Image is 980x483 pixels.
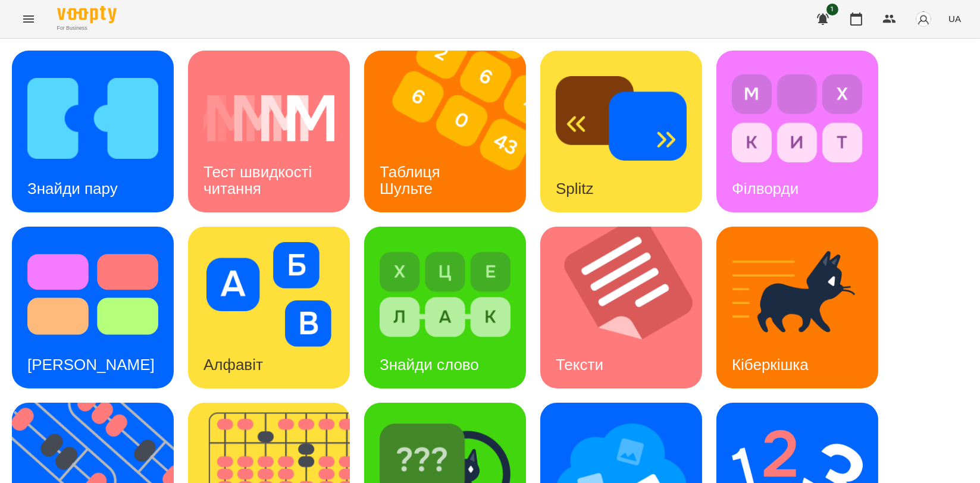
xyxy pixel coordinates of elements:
h3: Splitz [556,180,594,197]
h3: Знайди слово [380,356,479,374]
img: Тест швидкості читання [203,66,334,171]
img: Тест Струпа [27,242,158,347]
h3: Алфавіт [203,356,263,374]
h3: Тест швидкості читання [203,163,316,197]
img: Алфавіт [203,242,334,347]
a: ФілвордиФілворди [716,51,878,212]
a: Знайди паруЗнайди пару [12,51,174,212]
span: 1 [826,4,838,15]
h3: Тексти [556,356,603,374]
button: UA [944,8,966,30]
img: Таблиця Шульте [364,51,541,212]
span: UA [948,12,961,25]
img: Тексти [540,227,717,388]
h3: Таблиця Шульте [380,163,444,197]
a: КіберкішкаКіберкішка [716,227,878,388]
a: SplitzSplitz [540,51,702,212]
h3: Кіберкішка [732,356,809,374]
img: avatar_s.png [915,11,932,27]
span: For Business [57,24,117,32]
img: Кіберкішка [732,242,863,347]
button: Menu [14,5,43,33]
a: Тест Струпа[PERSON_NAME] [12,227,174,388]
img: Філворди [732,66,863,171]
a: ТекстиТексти [540,227,702,388]
img: Splitz [556,66,687,171]
img: Знайди пару [27,66,158,171]
a: Таблиця ШультеТаблиця Шульте [364,51,526,212]
a: АлфавітАлфавіт [188,227,350,388]
h3: Знайди пару [27,180,118,197]
img: Знайди слово [380,242,511,347]
img: Voopty Logo [57,6,117,23]
a: Знайди словоЗнайди слово [364,227,526,388]
a: Тест швидкості читанняТест швидкості читання [188,51,350,212]
h3: Філворди [732,180,799,197]
h3: [PERSON_NAME] [27,356,155,374]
